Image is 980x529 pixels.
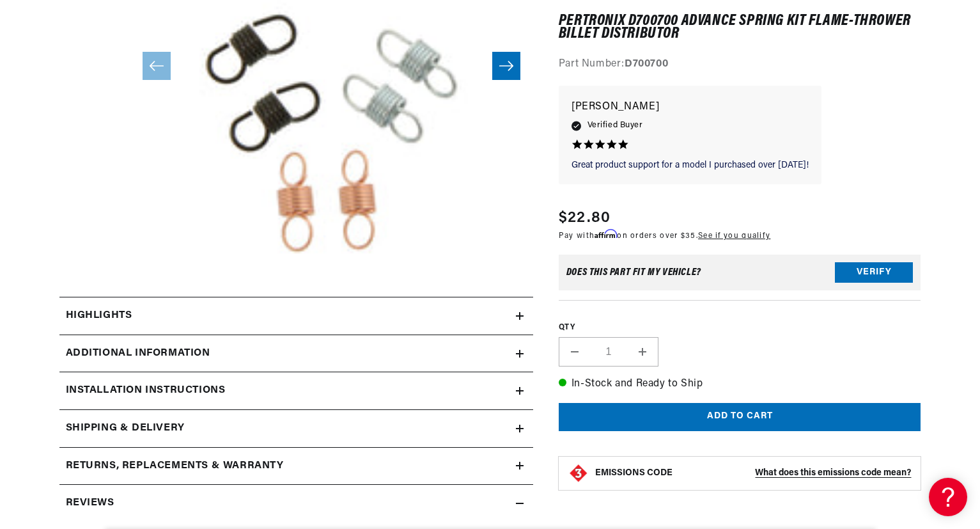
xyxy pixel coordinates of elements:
span: Verified Buyer [587,119,642,133]
button: Verify [835,262,913,283]
strong: D700700 [625,59,668,70]
h2: Shipping & Delivery [66,420,185,437]
p: [PERSON_NAME] [572,99,809,116]
h2: Highlights [66,308,132,324]
summary: Additional Information [59,335,533,372]
h2: Installation instructions [66,383,226,399]
span: $22.80 [559,207,611,230]
h2: Returns, Replacements & Warranty [66,458,284,475]
summary: Reviews [59,485,533,522]
p: In-Stock and Ready to Ship [559,376,921,393]
h2: Reviews [66,495,114,512]
button: EMISSIONS CODEWhat does this emissions code mean? [595,468,912,479]
button: Add to cart [559,403,921,432]
strong: EMISSIONS CODE [595,468,673,478]
p: Pay with on orders over $35. [559,230,771,242]
span: Affirm [595,230,617,239]
p: Great product support for a model I purchased over [DATE]! [572,159,809,172]
button: Slide right [492,52,520,80]
h2: Additional Information [66,345,210,362]
div: Does This part fit My vehicle? [566,267,701,278]
summary: Shipping & Delivery [59,410,533,447]
button: Slide left [143,52,171,80]
a: See if you qualify - Learn more about Affirm Financing (opens in modal) [698,233,770,241]
strong: What does this emissions code mean? [755,468,911,478]
label: QTY [559,322,921,333]
div: Part Number: [559,57,921,74]
img: Emissions code [568,463,589,484]
summary: Returns, Replacements & Warranty [59,448,533,485]
summary: Installation instructions [59,372,533,409]
h1: PerTronix D700700 Advance Spring Kit Flame-Thrower Billet Distributor [559,15,921,41]
summary: Highlights [59,297,533,335]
